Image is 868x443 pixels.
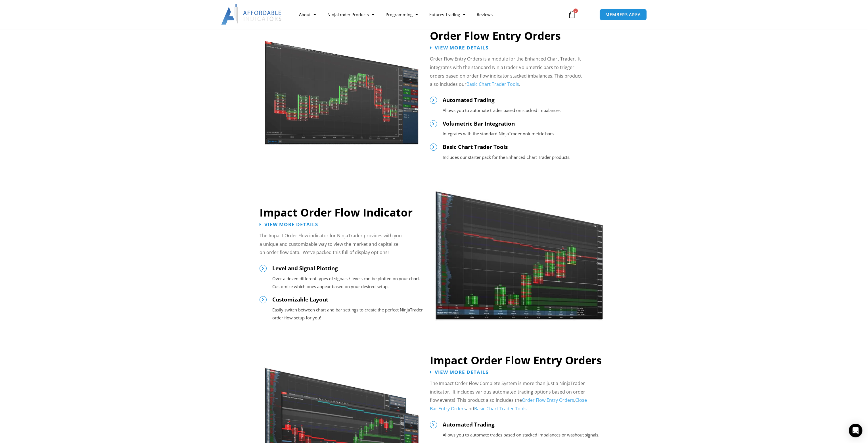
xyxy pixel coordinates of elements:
[293,8,321,21] a: About
[264,40,419,146] img: Orderflow11 | Affordable Indicators – NinjaTrader
[443,153,609,161] p: Includes our starter pack for the Enhanced Chart Trader products.
[443,107,609,115] p: Allows you to automate trades based on stacked imbalances.
[264,222,318,227] span: View More Details
[522,397,574,403] a: Order Flow Entry Orders
[272,265,338,272] span: Level and Signal Plotting
[430,45,488,50] a: View More Details
[260,232,403,257] p: The Impact Order Flow indicator for NinjaTrader provides with you a unique and customizable way t...
[430,29,609,43] h2: Order Flow Entry Orders
[443,143,508,151] span: Basic Chart Trader Tools
[221,4,282,25] img: LogoAI | Affordable Indicators – NinjaTrader
[435,176,603,321] img: OrderFlow 2 | Affordable Indicators – NinjaTrader
[599,9,647,20] a: MEMBERS AREA
[430,353,609,367] h2: Impact Order Flow Entry Orders
[272,275,424,291] p: Over a dozen different types of signals / levels can be plotted on your chart. Customize which on...
[443,120,515,127] span: Volumetric Bar Integration
[260,222,318,227] a: View More Details
[474,405,527,412] a: Basic Chart Trader Tools
[321,8,380,21] a: NinjaTrader Products
[260,205,424,219] h2: Impact Order Flow Indicator
[605,13,641,17] span: MEMBERS AREA
[380,8,423,21] a: Programming
[559,6,584,23] a: 0
[272,296,328,303] span: Customizable Layout
[430,370,488,375] a: View More Details
[443,421,495,428] span: Automated Trading
[443,96,495,104] span: Automated Trading
[272,306,424,322] p: Easily switch between chart and bar settings to create the perfect NinjaTrader order flow setup f...
[443,130,609,138] p: Integrates with the standard NinjaTrader Volumetric bars.
[471,8,498,21] a: Reviews
[430,55,587,89] p: Order Flow Entry Orders is a module for the Enhanced Chart Trader. It integrates with the standar...
[293,8,561,21] nav: Menu
[573,9,578,13] span: 0
[423,8,471,21] a: Futures Trading
[430,379,587,413] p: The Impact Order Flow Complete System is more than just a NinjaTrader indicator. It includes vari...
[849,424,862,437] div: Open Intercom Messenger
[435,370,488,375] span: View More Details
[435,45,488,50] span: View More Details
[467,81,519,87] a: Basic Chart Trader Tools
[443,431,609,439] p: Allows you to automate trades based on stacked imbalances or washout signals.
